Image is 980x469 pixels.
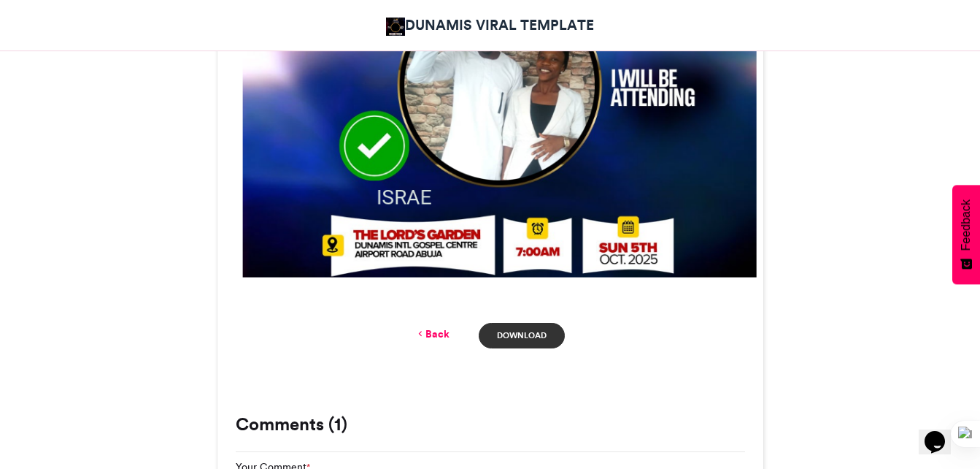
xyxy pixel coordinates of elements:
[479,323,564,348] a: Download
[386,15,595,36] a: DUNAMIS VIRAL TEMPLATE
[919,411,965,454] iframe: chat widget
[415,327,450,342] a: Back
[386,18,406,36] img: DUNAMIS VIRAL TEMPLATE
[960,199,973,251] span: Feedback
[236,416,745,433] h3: Comments (1)
[952,185,980,284] button: Feedback - Show survey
